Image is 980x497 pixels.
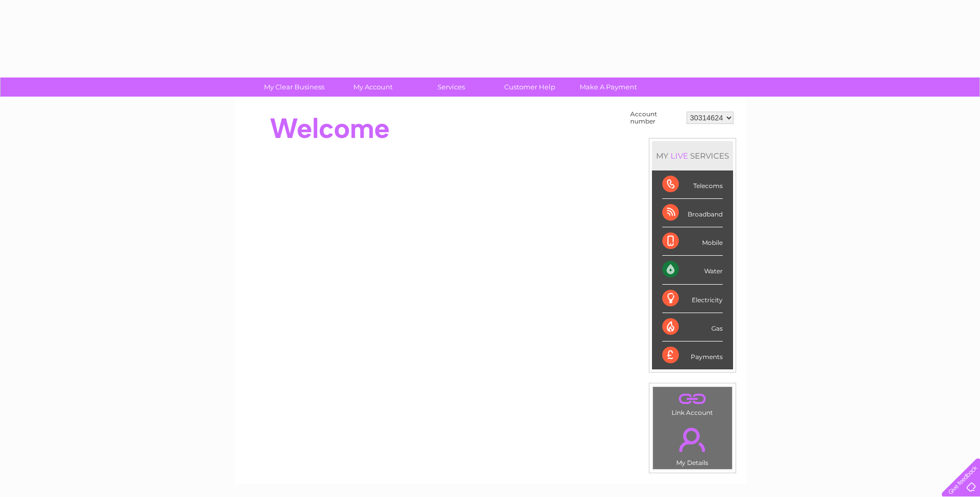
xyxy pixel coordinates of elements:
div: MY SERVICES [652,141,733,170]
a: . [656,422,729,458]
div: Water [662,256,723,284]
td: Account number [628,108,684,128]
a: My Clear Business [252,77,337,97]
div: Electricity [662,285,723,313]
a: Customer Help [487,77,572,97]
td: Link Account [652,386,733,419]
a: Services [409,77,494,97]
a: My Account [330,77,415,97]
a: . [656,390,729,408]
div: Payments [662,341,723,369]
a: Make A Payment [566,77,651,97]
div: Gas [662,313,723,341]
div: Mobile [662,227,723,256]
div: LIVE [668,151,690,161]
div: Telecoms [662,170,723,199]
div: Broadband [662,199,723,227]
td: My Details [652,419,733,470]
